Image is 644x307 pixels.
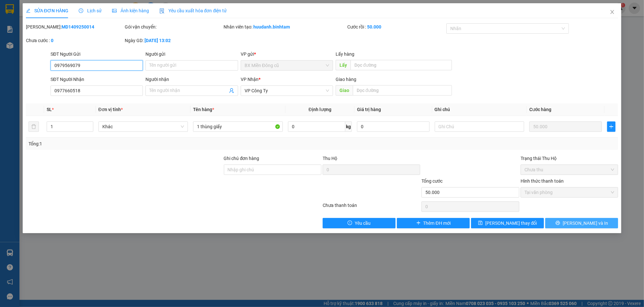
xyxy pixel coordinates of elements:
[563,220,608,227] span: [PERSON_NAME] và In
[323,156,337,161] span: Thu Hộ
[98,107,123,112] span: Đơn vị tính
[521,155,618,162] div: Trạng thái Thu Hộ
[367,24,381,29] b: 50.000
[26,8,68,13] span: SỬA ĐƠN HÀNG
[12,37,55,43] span: BX Miền Đông cũ -
[23,23,88,35] span: BX Miền Đông cũ ĐT:
[3,5,22,34] img: logo
[545,218,618,228] button: printer[PERSON_NAME] và In
[524,188,614,197] span: Tại văn phòng
[478,221,483,226] span: save
[423,220,451,227] span: Thêm ĐH mới
[348,221,352,226] span: exclamation-circle
[3,46,80,52] span: Nhận:
[79,8,83,13] span: clock-circle
[355,220,371,227] span: Yêu cầu
[345,121,352,132] span: kg
[351,60,452,70] input: Dọc đường
[524,165,614,175] span: Chưa thu
[309,107,331,112] span: Định lượng
[322,202,421,213] div: Chưa thanh toán
[224,156,259,161] label: Ghi chú đơn hàng
[353,85,452,96] input: Dọc đường
[254,24,290,29] b: huudanh.binhtam
[112,8,149,13] span: Ảnh kiện hàng
[529,107,551,112] span: Cước hàng
[245,86,329,96] span: VP Công Ty
[435,121,524,132] input: Ghi Chú
[145,51,238,58] div: Người gửi
[607,121,615,132] button: plus
[607,124,615,129] span: plus
[529,121,602,132] input: 0
[62,24,94,29] b: MD1409250014
[224,165,321,175] input: Ghi chú đơn hàng
[397,218,470,228] button: plusThêm ĐH mới
[421,178,443,184] span: Tổng cước
[159,8,165,14] img: icon
[610,9,615,15] span: close
[193,107,214,112] span: Tên hàng
[336,51,354,57] span: Lấy hàng
[3,37,12,43] span: Gửi:
[145,76,238,83] div: Người nhận
[193,121,283,132] input: VD: Bàn, Ghế
[112,8,117,13] span: picture
[241,77,259,82] span: VP Nhận
[23,4,88,22] strong: CÔNG TY CP BÌNH TÂM
[224,23,346,30] div: Nhân viên tạo:
[336,60,351,70] span: Lấy
[125,23,222,30] div: Gói vận chuyển:
[432,103,527,116] th: Ghi chú
[26,23,123,30] div: [PERSON_NAME]:
[125,37,222,44] div: Ngày GD:
[26,37,123,44] div: Chưa cước :
[556,221,560,226] span: printer
[51,51,143,58] div: SĐT Người Gửi
[51,76,143,83] div: SĐT Người Nhận
[51,38,53,43] b: 0
[229,88,234,93] span: user-add
[416,221,421,226] span: plus
[521,178,564,184] label: Hình thức thanh toán
[29,121,39,132] button: delete
[159,8,227,13] span: Yêu cầu xuất hóa đơn điện tử
[47,107,52,112] span: SL
[485,220,537,227] span: [PERSON_NAME] thay đổi
[336,85,353,96] span: Giao
[79,8,102,13] span: Lịch sử
[26,8,30,13] span: edit
[102,122,184,131] span: Khác
[29,140,249,147] div: Tổng: 1
[245,61,329,70] span: BX Miền Đông cũ
[336,77,356,82] span: Giao hàng
[144,38,171,43] b: [DATE] 13:02
[603,3,621,21] button: Close
[16,46,80,52] span: VP Công Ty -
[23,23,88,35] span: 0919 110 458
[323,218,396,228] button: exclamation-circleYêu cầu
[241,51,333,58] div: VP gửi
[357,107,381,112] span: Giá trị hàng
[347,23,445,30] div: Cước rồi :
[47,46,80,52] span: 0977660518 -
[471,218,544,228] button: save[PERSON_NAME] thay đổi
